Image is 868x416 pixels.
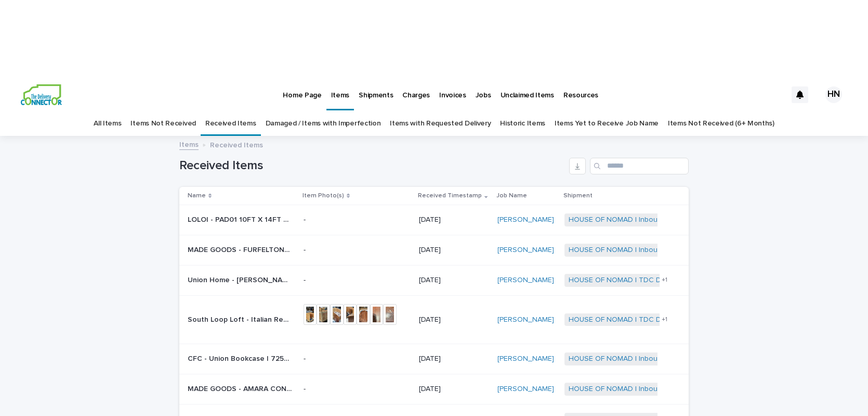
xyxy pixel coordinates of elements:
[569,246,727,255] a: HOUSE OF NOMAD | Inbound Shipment | 24303
[419,385,489,394] p: [DATE]
[94,111,121,136] a: All Items
[179,374,689,405] tr: MADE GOODS - AMARA CONSOLE | 73315MADE GOODS - AMARA CONSOLE | 73315 -[DATE][PERSON_NAME] HOUSE O...
[359,78,393,100] p: Shipments
[188,383,294,394] p: MADE GOODS - AMARA CONSOLE | 73315
[569,385,726,394] a: HOUSE OF NOMAD | Inbound Shipment | 24109
[179,295,689,344] tr: South Loop Loft - Italian Red Marble Dining Table with Semicircle Pedestal Bases- 1970s | 71006So...
[304,355,407,363] p: -
[354,78,398,110] a: Shipments
[304,385,407,394] p: -
[555,111,659,136] a: Items Yet to Receive Job Name
[500,111,545,136] a: Historic Items
[278,78,326,110] a: Home Page
[179,205,689,235] tr: LOLOI - PAD01 10FT X 14FT RUG PAD | 74184LOLOI - PAD01 10FT X 14FT RUG PAD | 74184 -[DATE][PERSON...
[188,352,294,363] p: CFC - Union Bookcase | 72544
[496,78,559,110] a: Unclaimed Items
[563,78,598,100] p: Resources
[569,276,712,285] a: HOUSE OF NOMAD | TDC Delivery | 24486
[569,316,712,324] a: HOUSE OF NOMAD | TDC Delivery | 24486
[188,190,206,201] p: Name
[179,265,689,295] tr: Union Home - [PERSON_NAME] Drink Table | 71041Union Home - [PERSON_NAME] Drink Table | 71041 -[DA...
[179,235,689,265] tr: MADE GOODS - FURFELTONCN5218LNLG [PERSON_NAME] CONSOLE | 74185MADE GOODS - FURFELTONCN5218LNLG [P...
[303,190,344,201] p: Item Photo(s)
[304,246,407,255] p: -
[569,216,727,224] a: HOUSE OF NOMAD | Inbound Shipment | 24303
[210,138,263,150] p: Received Items
[501,78,554,100] p: Unclaimed Items
[825,86,842,103] div: HN
[283,78,321,100] p: Home Page
[304,276,407,285] p: -
[130,111,195,136] a: Items Not Received
[326,78,354,109] a: Items
[471,78,496,110] a: Jobs
[590,158,689,174] input: Search
[668,111,774,136] a: Items Not Received (6+ Months)
[563,190,593,201] p: Shipment
[304,216,407,224] p: -
[435,78,471,110] a: Invoices
[497,246,554,255] a: [PERSON_NAME]
[419,216,489,224] p: [DATE]
[497,316,554,324] a: [PERSON_NAME]
[398,78,435,110] a: Charges
[179,344,689,374] tr: CFC - Union Bookcase | 72544CFC - Union Bookcase | 72544 -[DATE][PERSON_NAME] HOUSE OF NOMAD | In...
[419,355,489,363] p: [DATE]
[205,111,256,136] a: Received Items
[419,246,489,255] p: [DATE]
[419,276,489,285] p: [DATE]
[188,313,294,324] p: South Loop Loft - Italian Red Marble Dining Table with Semicircle Pedestal Bases- 1970s | 71006
[496,190,527,201] p: Job Name
[497,276,554,285] a: [PERSON_NAME]
[331,78,349,100] p: Items
[390,111,491,136] a: Items with Requested Delivery
[179,138,199,150] a: Items
[188,213,294,224] p: LOLOI - PAD01 10FT X 14FT RUG PAD | 74184
[419,316,489,324] p: [DATE]
[497,216,554,224] a: [PERSON_NAME]
[662,317,667,323] span: + 1
[439,78,466,100] p: Invoices
[559,78,603,110] a: Resources
[266,111,381,136] a: Damaged / Items with Imperfection
[662,277,667,283] span: + 1
[188,244,294,255] p: MADE GOODS - FURFELTONCN5218LNLG FELTON CONSOLE | 74185
[497,385,554,394] a: [PERSON_NAME]
[497,355,554,363] a: [PERSON_NAME]
[21,84,62,105] img: aCWQmA6OSGG0Kwt8cj3c
[188,274,294,285] p: Union Home - Ringo Marble Drink Table | 71041
[476,78,491,100] p: Jobs
[569,355,726,363] a: HOUSE OF NOMAD | Inbound Shipment | 23897
[402,78,430,100] p: Charges
[418,190,482,201] p: Received Timestamp
[179,158,565,173] h1: Received Items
